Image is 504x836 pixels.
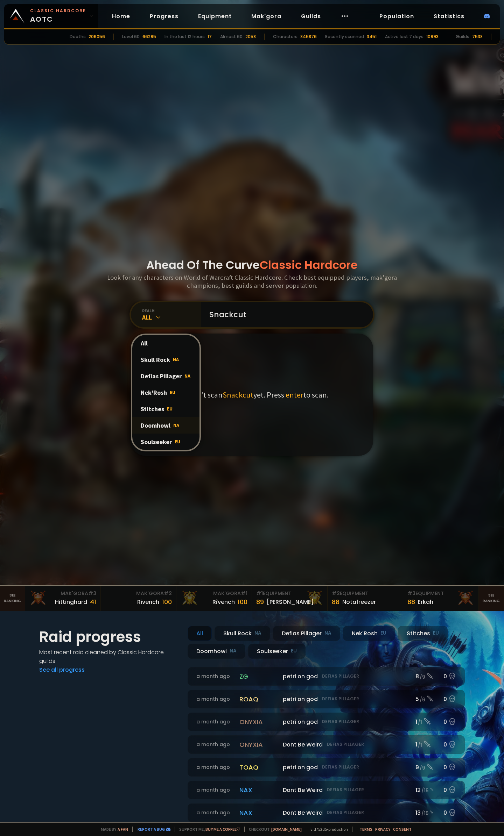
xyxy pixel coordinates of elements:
span: Classic Hardcore [260,257,358,273]
div: 41 [90,597,96,607]
a: Terms [359,827,372,832]
div: Rîvench [212,598,235,606]
div: 845876 [300,34,317,40]
span: # 2 [332,590,340,597]
p: We didn't scan yet. Press to scan. [175,390,329,400]
small: Classic Hardcore [30,8,86,14]
span: Support me, [175,827,240,832]
h1: Ahead Of The Curve [146,257,358,273]
div: 66295 [142,34,156,40]
div: Defias Pillager [273,626,340,641]
span: v. d752d5 - production [306,827,348,832]
div: Doomhowl [132,417,199,434]
span: Made by [97,827,128,832]
small: NA [324,630,331,637]
span: # 1 [256,590,263,597]
div: Mak'Gora [29,590,96,597]
div: 89 [256,597,264,607]
a: Seeranking [479,586,504,611]
div: Equipment [332,590,399,597]
div: 17 [208,34,212,40]
a: Home [106,9,136,23]
div: Equipment [256,590,323,597]
div: Soulseeker [132,434,199,450]
a: a fan [118,827,128,832]
span: # 3 [88,590,96,597]
a: a month agotoaqpetri on godDefias Pillager9 /90 [188,758,465,777]
div: Defias Pillager [132,368,199,384]
div: 3451 [367,34,377,40]
a: #1Equipment89[PERSON_NAME] [252,586,328,611]
a: [DOMAIN_NAME] [271,827,302,832]
div: 100 [238,597,247,607]
span: enter [286,390,303,400]
small: EU [291,648,297,655]
span: NA [173,422,179,428]
span: EU [170,389,175,395]
div: Deaths [70,34,86,40]
div: 7538 [472,34,483,40]
a: a month agozgpetri on godDefias Pillager8 /90 [188,667,465,686]
a: Equipment [192,9,237,23]
span: NA [184,373,190,379]
div: 206056 [89,34,105,40]
span: # 2 [164,590,172,597]
a: Mak'Gora#2Rivench100 [101,586,176,611]
a: Privacy [375,827,390,832]
div: Equipment [407,590,474,597]
div: All [142,313,201,321]
div: Almost 60 [220,34,243,40]
small: EU [433,630,439,637]
div: Active last 7 days [385,34,423,40]
a: Mak'Gora#3Hittinghard41 [25,586,101,611]
div: Stitches [398,626,448,641]
div: Stitches [132,401,199,417]
small: EU [380,630,386,637]
a: Guilds [295,9,327,23]
span: Checkout [244,827,302,832]
a: Progress [144,9,184,23]
a: #3Equipment88Erkah [403,586,479,611]
div: Doomhowl [188,644,245,659]
span: NA [173,356,179,363]
span: Snackcut [223,390,253,400]
a: See all progress [39,666,85,674]
a: a month agoonyxiapetri on godDefias Pillager1 /10 [188,713,465,731]
div: [PERSON_NAME] [267,598,314,606]
div: 10993 [426,34,439,40]
div: Nek'Rosh [132,384,199,401]
div: All [132,335,199,351]
div: 2058 [245,34,256,40]
div: Skull Rock [132,351,199,368]
h4: Most recent raid cleaned by Classic Hardcore guilds [39,648,179,665]
div: Skull Rock [215,626,270,641]
div: In the last 12 hours [164,34,205,40]
div: realm [142,308,201,313]
div: 88 [332,597,339,607]
small: NA [254,630,261,637]
a: Buy me a coffee [205,827,240,832]
a: Report a bug [138,827,165,832]
a: a month agonaxDont Be WeirdDefias Pillager12 /150 [188,781,465,799]
div: Recently scanned [325,34,364,40]
div: Hittinghard [55,598,87,606]
a: a month agonaxDont Be WeirdDefias Pillager13 /150 [188,803,465,822]
a: Consent [393,827,412,832]
div: Soulseeker [248,644,306,659]
a: #2Equipment88Notafreezer [328,586,403,611]
span: AOTC [30,8,86,24]
div: Erkah [418,598,433,606]
div: Guilds [456,34,469,40]
span: # 3 [407,590,415,597]
div: Level 60 [122,34,140,40]
small: NA [230,648,237,655]
a: Mak'Gora#1Rîvench100 [176,586,252,611]
div: Rivench [137,598,159,606]
a: a month agoonyxiaDont Be WeirdDefias Pillager1 /10 [188,735,465,754]
a: Classic HardcoreAOTC [4,4,98,28]
a: Mak'gora [246,9,287,23]
h1: Raid progress [39,626,179,648]
h3: Look for any characters on World of Warcraft Classic Hardcore. Check best equipped players, mak'g... [104,273,400,290]
div: Mak'Gora [181,590,247,597]
span: # 1 [241,590,247,597]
